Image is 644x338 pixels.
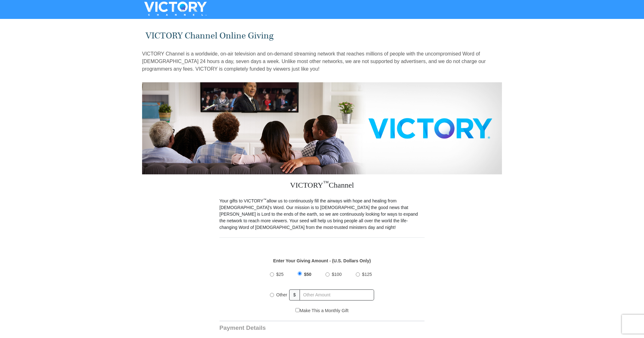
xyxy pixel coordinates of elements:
[332,272,342,277] span: $100
[219,324,380,332] h3: Payment Details
[263,198,267,201] sup: ™
[323,180,329,186] sup: ™
[142,50,502,73] p: VICTORY Channel is a worldwide, on-air television and on-demand streaming network that reaches mi...
[295,307,349,314] label: Make This a Monthly Gift
[136,2,215,16] img: VICTORYTHON - VICTORY Channel
[276,292,287,297] span: Other
[295,308,300,312] input: Make This a Monthly Gift
[273,258,371,263] strong: Enter Your Giving Amount - (U.S. Dollars Only)
[304,272,311,277] span: $50
[300,289,374,300] input: Other Amount
[219,174,425,198] h3: VICTORY Channel
[289,289,300,300] span: $
[276,272,283,277] span: $25
[362,272,372,277] span: $125
[146,31,499,41] h1: VICTORY Channel Online Giving
[219,198,425,231] p: Your gifts to VICTORY allow us to continuously fill the airways with hope and healing from [DEMOG...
